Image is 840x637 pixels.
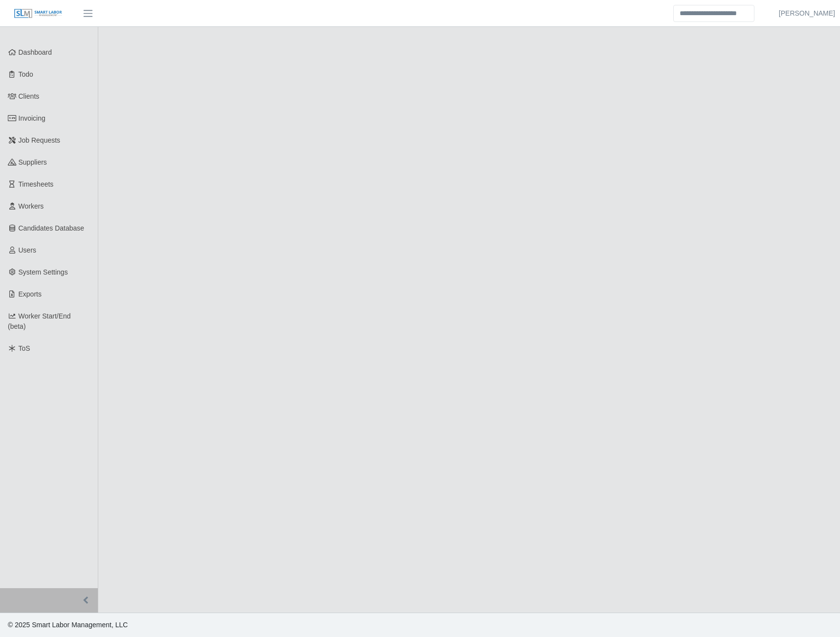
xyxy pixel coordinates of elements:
[19,92,40,100] span: Clients
[19,180,54,188] span: Timesheets
[19,158,47,166] span: Suppliers
[14,8,63,19] img: SLM Logo
[19,268,68,276] span: System Settings
[19,246,37,254] span: Users
[19,70,33,78] span: Todo
[19,48,52,56] span: Dashboard
[8,621,128,629] span: © 2025 Smart Labor Management, LLC
[19,344,30,352] span: ToS
[19,114,45,122] span: Invoicing
[19,136,61,144] span: Job Requests
[19,224,85,232] span: Candidates Database
[8,312,71,330] span: Worker Start/End (beta)
[19,202,44,210] span: Workers
[673,5,754,22] input: Search
[779,8,835,19] a: [PERSON_NAME]
[19,290,42,298] span: Exports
